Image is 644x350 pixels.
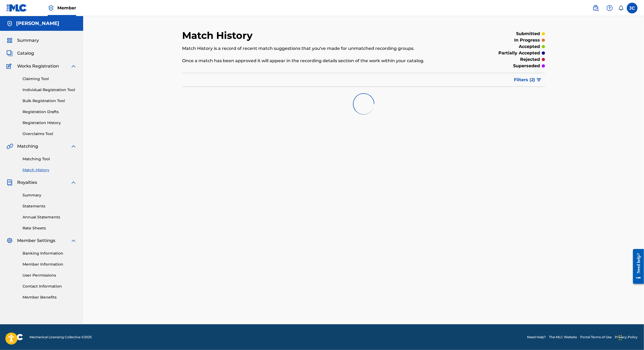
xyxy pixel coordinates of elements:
[519,43,540,50] p: accepted
[6,237,13,244] img: Member Settings
[23,203,77,209] a: Statements
[23,284,77,289] a: Contact Information
[16,20,59,27] h5: Jaime Córdoba
[23,109,77,115] a: Registration Drafts
[70,63,77,69] img: expand
[30,335,92,340] span: Mechanical Licensing Collective © 2025
[17,143,38,150] span: Matching
[590,3,601,13] a: Public Search
[537,78,541,81] img: filter
[499,50,540,56] p: partially accepted
[6,4,27,12] img: MLC Logo
[6,334,23,340] img: logo
[6,179,13,186] img: Royalties
[520,56,540,63] p: rejected
[48,5,54,11] img: Top Rightsholder
[23,156,77,162] a: Matching Tool
[593,5,599,11] img: search
[350,90,378,118] img: preloader
[6,37,39,44] a: SummarySummary
[615,335,638,340] a: Privacy Policy
[23,262,77,267] a: Member Information
[514,77,535,83] span: Filters ( 2 )
[549,335,577,340] a: The MLC Website
[606,5,613,11] img: help
[23,295,77,300] a: Member Benefits
[23,225,77,231] a: Rate Sheets
[627,3,638,13] div: User Menu
[182,45,462,52] p: Match History is a record of recent match suggestions that you've made for unmatched recording gr...
[70,143,77,150] img: expand
[6,20,13,27] img: Accounts
[6,50,34,57] a: CatalogCatalog
[629,244,644,289] iframe: Resource Center
[70,237,77,244] img: expand
[23,131,77,137] a: Overclaims Tool
[17,63,59,69] span: Works Registration
[511,73,545,87] button: Filters (2)
[23,273,77,278] a: User Permissions
[617,324,644,350] iframe: Chat Widget
[70,179,77,186] img: expand
[23,192,77,198] a: Summary
[618,5,624,11] div: Notifications
[6,37,13,44] img: Summary
[17,50,34,57] span: Catalog
[23,251,77,256] a: Banking Information
[6,63,13,69] img: Works Registration
[604,3,615,13] div: Help
[182,29,256,42] h2: Match History
[619,330,622,346] div: Arrastrar
[182,58,462,64] p: Once a match has been approved it will appear in the recording details section of the work within...
[516,31,540,37] p: submitted
[23,120,77,126] a: Registration History
[17,179,37,186] span: Royalties
[617,324,644,350] div: Widget de chat
[6,50,13,57] img: Catalog
[17,37,39,44] span: Summary
[57,5,76,11] span: Member
[580,335,612,340] a: Portal Terms of Use
[23,87,77,93] a: Individual Registration Tool
[514,37,540,43] p: in progress
[23,167,77,173] a: Match History
[513,63,540,69] p: superseded
[17,237,55,244] span: Member Settings
[527,335,546,340] a: Need Help?
[6,143,13,150] img: Matching
[23,76,77,82] a: Claiming Tool
[23,98,77,104] a: Bulk Registration Tool
[23,214,77,220] a: Annual Statements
